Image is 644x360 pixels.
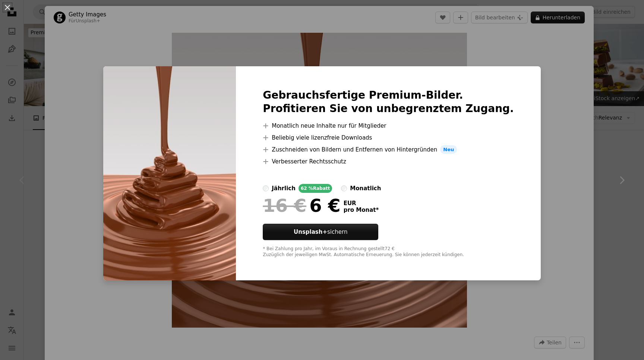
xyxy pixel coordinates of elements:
[263,133,514,142] li: Beliebig viele lizenzfreie Downloads
[263,246,514,258] div: * Bei Zahlung pro Jahr, im Voraus in Rechnung gestellt 72 € Zuzüglich der jeweiligen MwSt. Automa...
[263,121,514,130] li: Monatlich neue Inhalte nur für Mitglieder
[263,224,378,240] button: Unsplash+sichern
[294,229,327,235] strong: Unsplash+
[263,145,514,154] li: Zuschneiden von Bildern und Entfernen von Hintergründen
[263,157,514,166] li: Verbesserter Rechtsschutz
[344,200,379,207] span: EUR
[341,185,347,191] input: monatlich
[272,184,296,193] div: jährlich
[440,145,457,154] span: Neu
[103,66,236,281] img: premium_photo-1683120880375-074c4ba3f775
[263,196,340,215] div: 6 €
[299,184,332,193] div: 62 % Rabatt
[263,196,306,215] span: 16 €
[350,184,381,193] div: monatlich
[344,207,379,213] span: pro Monat *
[263,185,269,191] input: jährlich62 %Rabatt
[263,89,514,115] h2: Gebrauchsfertige Premium-Bilder. Profitieren Sie von unbegrenztem Zugang.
